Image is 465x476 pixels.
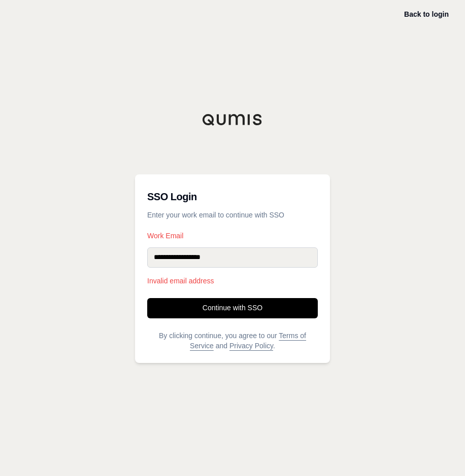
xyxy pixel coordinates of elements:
a: Terms of Service [190,332,306,350]
p: Enter your work email to continue with SSO [147,210,318,220]
p: By clicking continue, you agree to our and . [147,331,318,351]
button: Continue with SSO [147,298,318,318]
img: Qumis [202,114,263,126]
a: Back to login [404,10,449,18]
a: Privacy Policy [229,342,273,350]
h3: SSO Login [147,187,318,207]
p: Invalid email address [147,276,318,286]
label: Work Email [147,232,318,239]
